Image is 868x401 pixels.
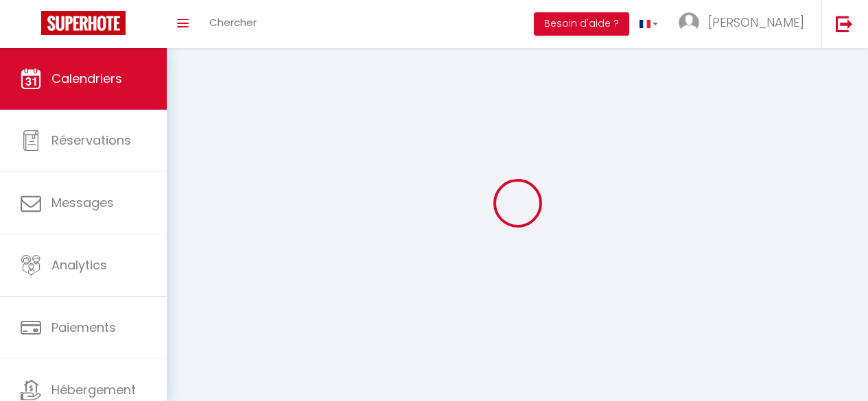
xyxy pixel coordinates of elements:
span: Analytics [51,256,107,274]
img: Super Booking [41,11,126,35]
span: Chercher [209,15,257,29]
span: Paiements [51,319,116,336]
span: [PERSON_NAME] [708,14,804,31]
button: Besoin d'aide ? [534,12,629,36]
iframe: Chat [810,339,858,391]
span: Messages [51,194,114,211]
img: logout [836,15,853,32]
span: Calendriers [51,70,122,87]
img: ... [679,12,699,33]
span: Réservations [51,132,131,149]
span: Hébergement [51,381,136,398]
